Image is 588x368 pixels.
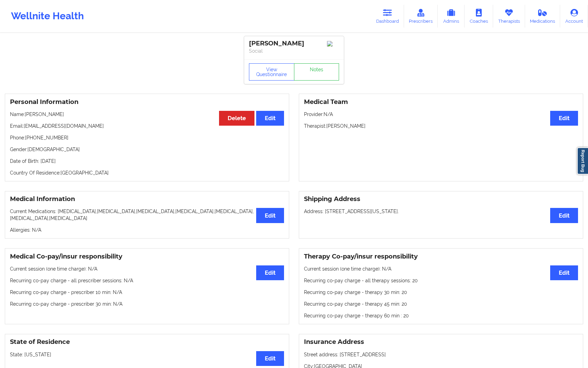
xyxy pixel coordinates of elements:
[10,98,284,106] h3: Personal Information
[304,253,578,261] h3: Therapy Co-pay/insur responsibility
[438,5,465,28] a: Admins
[304,265,578,272] p: Current session (one time charge): N/A
[404,5,438,28] a: Prescribers
[525,5,560,28] a: Medications
[10,265,284,272] p: Current session (one time charge): N/A
[10,195,284,203] h3: Medical Information
[327,41,339,46] img: Image%2Fplaceholer-image.png
[10,158,284,165] p: Date of Birth: [DATE]
[304,338,578,346] h3: Insurance Address
[10,351,284,358] p: State: [US_STATE]
[256,111,284,126] button: Edit
[256,351,284,366] button: Edit
[493,5,525,28] a: Therapists
[256,208,284,223] button: Edit
[10,277,284,284] p: Recurring co-pay charge - all prescriber sessions : N/A
[550,265,578,280] button: Edit
[10,134,284,141] p: Phone: [PHONE_NUMBER]
[249,48,339,54] p: Social
[550,111,578,126] button: Edit
[10,146,284,153] p: Gender: [DEMOGRAPHIC_DATA]
[304,111,578,118] p: Provider: N/A
[304,289,578,296] p: Recurring co-pay charge - therapy 30 min : 20
[304,208,578,215] p: Address: [STREET_ADDRESS][US_STATE].
[560,5,588,28] a: Account
[304,195,578,203] h3: Shipping Address
[10,227,284,233] p: Allergies: N/A
[304,301,578,307] p: Recurring co-pay charge - therapy 45 min : 20
[10,123,284,129] p: Email: [EMAIL_ADDRESS][DOMAIN_NAME]
[371,5,404,28] a: Dashboard
[550,208,578,223] button: Edit
[304,98,578,106] h3: Medical Team
[219,111,254,126] button: Delete
[304,123,578,129] p: Therapist: [PERSON_NAME]
[10,301,284,307] p: Recurring co-pay charge - prescriber 30 min : N/A
[10,253,284,261] h3: Medical Co-pay/insur responsibility
[577,147,588,175] a: Report Bug
[10,338,284,346] h3: State of Residence
[465,5,493,28] a: Coaches
[249,40,339,48] div: [PERSON_NAME]
[304,312,578,319] p: Recurring co-pay charge - therapy 60 min : 20
[10,169,284,176] p: Country Of Residence: [GEOGRAPHIC_DATA]
[256,265,284,280] button: Edit
[294,63,339,81] a: Notes
[10,208,284,222] p: Current Medications: [MEDICAL_DATA],[MEDICAL_DATA],[MEDICAL_DATA],[MEDICAL_DATA],[MEDICAL_DATA],[...
[10,289,284,296] p: Recurring co-pay charge - prescriber 10 min : N/A
[304,277,578,284] p: Recurring co-pay charge - all therapy sessions : 20
[249,63,294,81] button: View Questionnaire
[10,111,284,118] p: Name: [PERSON_NAME]
[304,351,578,358] p: Street address: [STREET_ADDRESS]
